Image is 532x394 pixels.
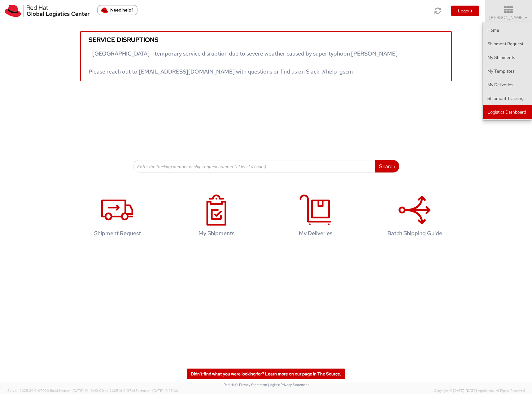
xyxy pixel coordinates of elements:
[483,92,532,105] a: Shipment Tracking
[483,105,532,119] a: Logistics Dashboard
[375,230,455,236] h4: Batch Shipping Guide
[434,388,525,393] span: Copyright © [DATE]-[DATE] Agistix Inc., All Rights Reserved
[276,230,355,236] h4: My Deliveries
[375,160,399,172] button: Search
[77,230,157,236] h4: Shipment Request
[224,383,267,387] a: Red Hat's Privacy Statement
[140,388,178,393] span: master, [DATE] 10:25:00
[483,51,532,64] a: My Shipments
[489,15,528,20] span: [PERSON_NAME]
[483,37,532,51] a: Shipment Request
[177,230,256,236] h4: My Shipments
[7,388,98,393] span: Server: 2025.20.0-970904bc0f3
[268,383,309,387] a: | Agistix Privacy Statement
[483,23,532,37] a: Home
[187,369,345,379] a: Didn't find what you were looking for? Learn more on our page in The Source.
[483,78,532,92] a: My Deliveries
[99,388,178,393] span: Client: 2025.18.0-37e85b1
[97,5,137,15] button: Need help?
[368,188,461,246] a: Batch Shipping Guide
[71,188,164,246] a: Shipment Request
[483,64,532,78] a: My Templates
[133,160,375,172] input: Enter the tracking number or ship request number (at least 4 chars)
[89,50,398,75] span: - [GEOGRAPHIC_DATA] - temporary service disruption due to severe weather caused by super typhoon ...
[60,388,98,393] span: master, [DATE] 10:43:43
[170,188,263,246] a: My Shipments
[524,15,528,20] span: ▼
[5,5,89,17] img: rh-logistics-00dfa346123c4ec078e1.svg
[80,31,452,81] a: Service disruptions - [GEOGRAPHIC_DATA] - temporary service disruption due to severe weather caus...
[89,36,443,43] h5: Service disruptions
[269,188,362,246] a: My Deliveries
[451,6,479,16] button: Logout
